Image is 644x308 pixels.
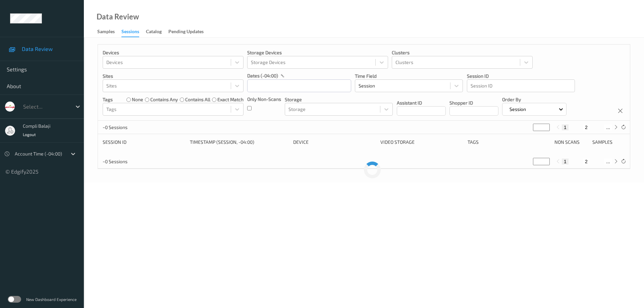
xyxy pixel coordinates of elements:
div: Sessions [121,28,139,37]
div: Non Scans [554,139,587,145]
p: Session ID [467,73,575,79]
p: Shopper ID [449,100,498,106]
p: Only Non-Scans [247,96,281,103]
button: ... [604,159,612,165]
div: Samples [97,28,115,37]
button: 2 [583,124,590,130]
p: Session [507,106,528,113]
p: Clusters [392,49,533,56]
div: Data Review [97,13,139,20]
p: Devices [103,49,244,56]
p: Storage Devices [247,49,388,56]
div: Pending Updates [168,28,204,37]
div: Session ID [103,139,185,145]
p: Sites [103,73,244,79]
label: contains all [185,96,210,103]
p: dates (-04:00) [247,72,278,79]
div: Video Storage [380,139,463,145]
p: Assistant ID [397,100,446,106]
label: exact match [217,96,244,103]
a: Catalog [146,27,168,37]
a: Pending Updates [168,27,210,37]
p: ~0 Sessions [103,158,153,165]
div: Samples [592,139,625,145]
label: contains any [150,96,178,103]
div: Tags [468,139,550,145]
p: Order By [502,96,567,103]
label: none [132,96,143,103]
button: 1 [562,124,569,130]
div: Catalog [146,28,162,37]
p: Storage [285,96,393,103]
button: ... [604,124,612,130]
div: Timestamp (Session, -04:00) [190,139,289,145]
a: Sessions [121,27,146,37]
button: 1 [562,159,569,165]
p: Time Field [355,73,463,79]
div: Device [293,139,376,145]
p: Tags [103,96,113,103]
p: ~0 Sessions [103,124,153,131]
button: 2 [583,159,590,165]
a: Samples [97,27,121,37]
